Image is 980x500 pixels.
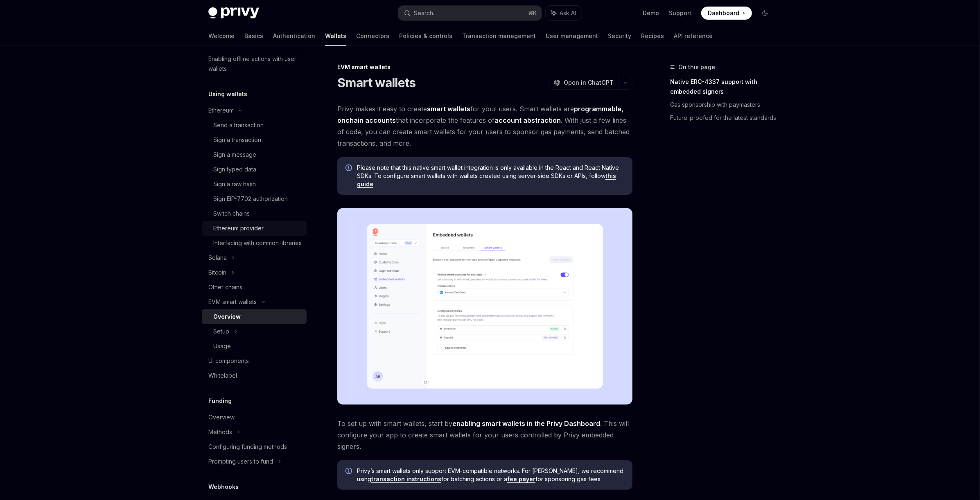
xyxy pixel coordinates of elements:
div: EVM smart wallets [337,63,632,71]
div: Other chains [208,282,242,292]
h1: Smart wallets [337,75,415,90]
a: Wallets [325,26,346,46]
strong: smart wallets [427,105,470,113]
div: Interfacing with common libraries [213,238,302,248]
span: On this page [678,62,715,72]
button: Search...⌘K [398,6,542,20]
a: Sign EIP-7702 authorization [202,191,307,206]
div: Search... [414,8,437,18]
div: Prompting users to fund [208,457,273,466]
a: Overview [202,410,307,425]
div: Ethereum provider [213,223,264,233]
div: Sign a raw hash [213,179,256,189]
a: Usage [202,339,307,354]
a: Sign a raw hash [202,177,307,191]
a: Authentication [273,26,315,46]
span: ⌘ K [528,10,537,16]
a: User management [546,26,598,46]
div: Switch chains [213,209,250,218]
div: Overview [213,312,241,322]
span: Privy’s smart wallets only support EVM-compatible networks. For [PERSON_NAME], we recommend using... [357,467,624,483]
a: Overview [202,309,307,324]
div: UI components [208,356,249,366]
a: Recipes [641,26,664,46]
a: Ethereum provider [202,221,307,236]
span: Privy makes it easy to create for your users. Smart wallets are that incorporate the features of ... [337,103,632,149]
a: Policies & controls [399,26,452,46]
div: Sign a transaction [213,135,261,145]
a: Send a transaction [202,118,307,133]
a: Sign a message [202,147,307,162]
span: Open in ChatGPT [564,79,614,87]
a: Demo [643,9,659,17]
a: Switch chains [202,206,307,221]
img: Sample enable smart wallets [337,208,632,405]
a: Enabling offline actions with user wallets [202,52,307,76]
button: Ask AI [546,6,582,20]
span: Ask AI [560,9,576,17]
div: Configuring funding methods [208,442,287,452]
div: Sign EIP-7702 authorization [213,194,288,204]
a: Other chains [202,280,307,295]
div: Ethereum [208,106,234,115]
a: Security [608,26,631,46]
h5: Funding [208,396,232,406]
span: Please note that this native smart wallet integration is only available in the React and React Na... [357,164,624,188]
div: Setup [213,327,229,336]
svg: Info [345,468,354,476]
a: Transaction management [462,26,536,46]
div: Sign a message [213,150,256,160]
a: Native ERC-4337 support with embedded signers [670,75,778,98]
a: Sign typed data [202,162,307,177]
h5: Webhooks [208,482,239,492]
div: Solana [208,253,227,263]
button: Toggle dark mode [759,7,772,20]
a: enabling smart wallets in the Privy Dashboard [452,419,600,428]
span: To set up with smart wallets, start by . This will configure your app to create smart wallets for... [337,418,632,452]
a: API reference [674,26,713,46]
div: Sign typed data [213,164,256,174]
a: Whitelabel [202,368,307,383]
a: Sign a transaction [202,133,307,147]
div: Send a transaction [213,120,264,130]
button: Open in ChatGPT [549,76,619,90]
div: Overview [208,412,235,422]
div: Enabling offline actions with user wallets [208,54,302,74]
div: Bitcoin [208,268,226,277]
img: dark logo [208,7,259,19]
a: Welcome [208,26,235,46]
div: EVM smart wallets [208,297,257,307]
a: transaction instructions [371,475,441,483]
a: account abstraction [495,116,561,125]
div: Usage [213,341,231,351]
span: Dashboard [708,9,739,17]
a: Configuring funding methods [202,439,307,454]
a: fee payer [507,475,535,483]
a: Dashboard [701,7,752,20]
svg: Info [345,164,354,173]
a: Basics [244,26,263,46]
div: Whitelabel [208,371,237,381]
div: Methods [208,427,232,437]
a: Support [669,9,691,17]
h5: Using wallets [208,89,247,99]
a: Future-proofed for the latest standards [670,111,778,124]
a: Interfacing with common libraries [202,236,307,250]
a: Connectors [356,26,389,46]
a: Gas sponsorship with paymasters [670,98,778,111]
a: UI components [202,354,307,368]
